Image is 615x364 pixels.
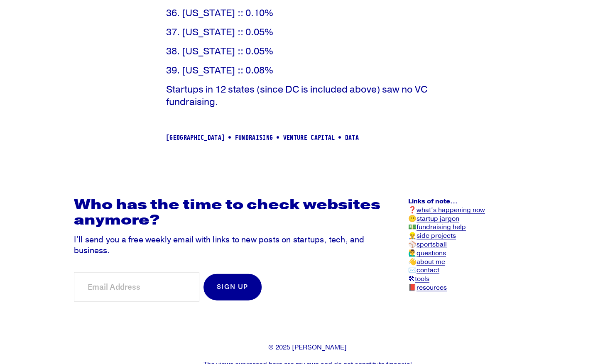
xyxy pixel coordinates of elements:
[74,197,384,228] h2: Who has the time to check websites anymore?
[345,134,359,141] a: data
[74,272,199,302] input: Email Address
[203,274,262,301] button: Sign Up
[415,275,429,283] a: tools
[166,26,449,39] p: 37. [US_STATE] :: 0.05%
[166,45,449,58] p: 38. [US_STATE] :: 0.05%
[417,258,445,266] a: about me
[283,134,335,141] a: venture capital
[166,83,449,108] p: Startups in 12 states (since DC is included above) saw no VC fundraising.
[166,64,449,77] p: 39. [US_STATE] :: 0.08%
[417,223,466,232] a: fundraising help
[417,232,456,240] a: side projects
[408,197,458,214] strong: Links of note… ❓
[408,197,522,292] p: 😶 💵 👷‍♂️ ⚾️ 🙋‍♂️ 👋 ✉️ 🛠 📕
[166,134,225,141] a: [GEOGRAPHIC_DATA]
[417,283,447,292] a: resources
[217,283,248,291] span: Sign Up
[74,235,384,256] p: I’ll send you a free weekly email with links to new posts on startups, tech, and business.
[417,249,446,258] a: questions
[235,134,273,141] a: fundraising
[166,7,449,20] p: 36. [US_STATE] :: 0.10%
[417,215,459,223] a: startup jargon
[417,240,447,249] a: sportsball
[417,206,485,215] a: what’s happening now
[417,266,439,275] a: contact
